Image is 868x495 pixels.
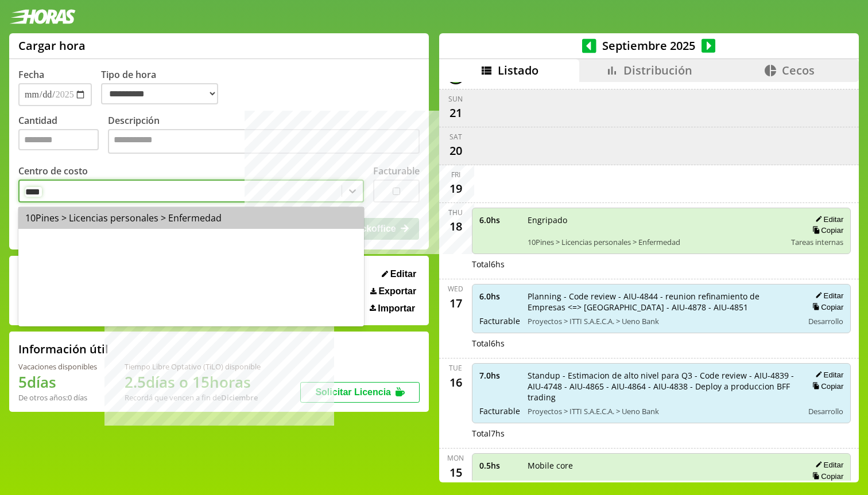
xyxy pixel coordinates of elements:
span: Engripado [528,215,784,225]
div: 10Pines > Licencias personales > Enfermedad [18,207,364,229]
button: Editar [812,215,843,224]
button: Copiar [809,302,843,312]
div: 16 [447,373,465,391]
span: Listado [498,63,538,78]
span: Distribución [623,63,692,78]
label: Centro de costo [18,165,88,177]
img: logotipo [9,9,76,24]
h2: Información útil [18,341,108,357]
button: Copiar [809,225,843,235]
div: Tiempo Libre Optativo (TiLO) disponible [125,361,261,372]
button: Editar [812,370,843,380]
div: Thu [448,208,463,217]
span: Proyectos > ITTI S.A.E.C.A. > Ueno Bank [528,406,796,416]
div: Wed [448,284,463,294]
div: Tue [449,363,462,373]
span: Importar [378,303,415,314]
h1: Cargar hora [18,38,86,53]
div: Total 6 hs [472,338,851,349]
span: 7.0 hs [479,370,520,381]
input: Cantidad [18,129,99,150]
span: Proyectos > ITTI S.A.E.C.A. > Ueno Bank [528,316,796,326]
span: Facturable [479,315,520,326]
div: Fri [451,170,460,180]
div: Recordá que vencen a fin de [125,392,261,403]
button: Exportar [367,286,420,297]
div: 15 [447,463,465,481]
div: Sun [448,94,463,104]
label: Fecha [18,68,44,81]
div: 18 [447,217,465,236]
div: Vacaciones disponibles [18,361,97,372]
span: Editar [390,269,416,279]
span: Exportar [378,286,416,297]
label: Tipo de hora [101,68,227,106]
div: De otros años: 0 días [18,392,97,403]
button: Editar [812,460,843,470]
span: Desarrollo [808,406,843,416]
button: Copiar [809,381,843,391]
select: Tipo de hora [101,83,218,104]
button: Solicitar Licencia [300,382,420,403]
div: Mon [447,453,464,463]
span: Desarrollo [808,316,843,326]
label: Descripción [108,114,420,157]
span: 6.0 hs [479,215,520,225]
h1: 2.5 días o 15 horas [125,372,261,392]
button: Editar [812,291,843,301]
span: Solicitar Licencia [315,387,391,397]
div: 17 [447,294,465,312]
div: 20 [447,142,465,160]
button: Editar [378,268,420,280]
div: 19 [447,180,465,198]
span: Mobile core [528,460,784,471]
div: Sat [449,132,462,142]
span: Cecos [782,63,815,78]
span: Facturable [479,406,520,416]
div: scrollable content [439,82,859,481]
textarea: Descripción [108,129,420,154]
span: Septiembre 2025 [596,38,702,53]
label: Cantidad [18,114,108,157]
span: 0.5 hs [479,460,520,471]
span: 10Pines > Licencias personales > Enfermedad [528,237,784,247]
div: Total 7 hs [472,428,851,439]
span: Planning - Code review - AIU-4844 - reunion refinamiento de Empresas <=> [GEOGRAPHIC_DATA] - AIU-... [528,291,796,313]
span: Standup - Estimacion de alto nivel para Q3 - Code review - AIU-4839 - AIU-4748 - AIU-4865 - AIU-4... [528,370,796,403]
span: 6.0 hs [479,291,520,302]
span: Tareas internas [791,237,843,247]
label: Facturable [373,165,420,177]
div: 21 [447,104,465,122]
b: Diciembre [221,392,258,403]
div: Total 6 hs [472,259,851,270]
h1: 5 días [18,372,97,392]
button: Copiar [809,471,843,481]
